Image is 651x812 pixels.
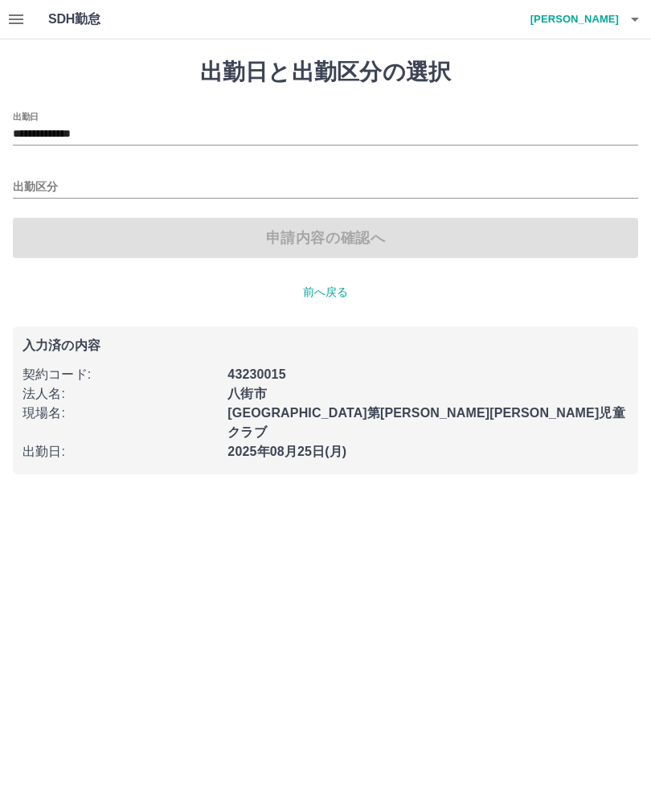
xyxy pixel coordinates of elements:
[23,442,218,461] p: 出勤日 :
[13,59,638,86] h1: 出勤日と出勤区分の選択
[13,110,39,122] label: 出勤日
[227,406,624,439] b: [GEOGRAPHIC_DATA]第[PERSON_NAME][PERSON_NAME]児童クラブ
[23,384,218,404] p: 法人名 :
[227,445,346,458] b: 2025年08月25日(月)
[227,387,266,400] b: 八街市
[13,284,638,301] p: 前へ戻る
[227,367,285,381] b: 43230015
[23,404,218,423] p: 現場名 :
[23,365,218,384] p: 契約コード :
[23,339,628,352] p: 入力済の内容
